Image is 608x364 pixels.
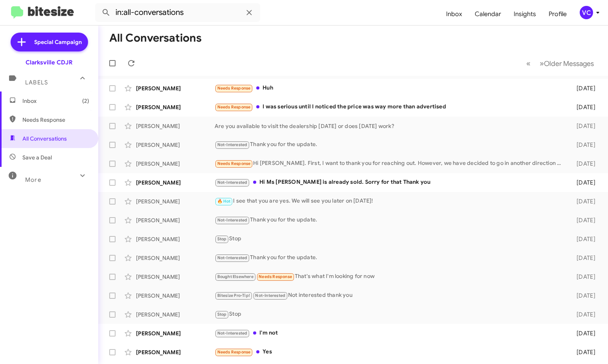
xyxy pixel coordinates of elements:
div: Clarksville CDJR [26,59,73,66]
div: That's what I'm looking for now [215,272,567,281]
div: [DATE] [567,311,602,318]
div: [PERSON_NAME] [136,141,215,149]
div: I'm not [215,329,567,338]
button: VC [573,6,599,19]
a: Calendar [468,3,507,26]
div: [PERSON_NAME] [136,273,215,281]
div: [DATE] [567,273,602,281]
div: Hi Ms [PERSON_NAME] is already sold. Sorry for that Thank you [215,178,567,187]
span: 🔥 Hot [217,199,231,204]
div: [PERSON_NAME] [136,311,215,318]
span: Inbox [22,97,89,105]
span: Stop [217,236,227,241]
button: Next [535,55,599,71]
div: Huh [215,84,567,93]
span: More [25,176,41,183]
div: Thank you for the update. [215,216,567,225]
div: Hi [PERSON_NAME]. First, I want to thank you for reaching out. However, we have decided to go in ... [215,159,567,168]
div: Not interested thank you [215,291,567,300]
div: Stop [215,310,567,319]
span: Needs Response [217,104,251,110]
div: [PERSON_NAME] [136,198,215,205]
span: Not-Interested [217,180,248,185]
div: [PERSON_NAME] [136,348,215,356]
div: Yes [215,348,567,357]
div: [PERSON_NAME] [136,216,215,224]
div: [DATE] [567,254,602,262]
div: Stop [215,234,567,243]
a: Inbox [440,3,468,26]
h1: All Conversations [109,32,202,44]
span: Not-Interested [217,142,248,147]
div: [DATE] [567,160,602,168]
span: Labels [25,79,48,86]
div: [DATE] [567,216,602,224]
span: Needs Response [217,349,251,355]
div: [DATE] [567,141,602,149]
div: I see that you are yes. We will see you later on [DATE]! [215,197,567,206]
div: Are you available to visit the dealership [DATE] or does [DATE] work? [215,122,567,130]
span: Needs Response [217,161,251,166]
span: Older Messages [544,59,594,68]
div: [PERSON_NAME] [136,84,215,92]
div: Thank you for the update. [215,140,567,149]
a: Profile [542,3,573,26]
div: VC [580,6,593,19]
a: Insights [507,3,542,26]
span: Needs Response [217,86,251,91]
div: [DATE] [567,179,602,187]
div: [DATE] [567,122,602,130]
button: Previous [522,55,535,71]
span: Not-Interested [217,255,248,260]
span: Not-Interested [217,218,248,223]
span: Stop [217,312,227,317]
span: All Conversations [22,135,67,143]
span: « [526,59,531,68]
div: [DATE] [567,348,602,356]
span: Bought Elsewhere [217,274,253,279]
div: [PERSON_NAME] [136,254,215,262]
nav: Page navigation example [522,55,599,71]
div: [DATE] [567,292,602,300]
div: [DATE] [567,84,602,92]
div: [PERSON_NAME] [136,329,215,337]
div: [PERSON_NAME] [136,179,215,187]
div: [DATE] [567,198,602,205]
span: Not-Interested [217,331,248,336]
span: Not-Interested [255,293,285,298]
span: (2) [82,97,89,105]
input: Search [95,3,260,22]
div: [DATE] [567,329,602,337]
span: Needs Response [22,116,89,124]
div: [PERSON_NAME] [136,235,215,243]
div: [DATE] [567,103,602,111]
div: [PERSON_NAME] [136,122,215,130]
span: Save a Deal [22,154,52,161]
div: I was serious until I noticed the price was way more than advertised [215,102,567,112]
span: Bitesize Pro-Tip! [217,293,250,298]
span: » [540,59,544,68]
a: Special Campaign [11,33,88,51]
span: Special Campaign [34,38,82,46]
div: [PERSON_NAME] [136,103,215,111]
div: [PERSON_NAME] [136,292,215,300]
span: Needs Response [259,274,292,279]
div: [DATE] [567,235,602,243]
div: [PERSON_NAME] [136,160,215,168]
div: Thank you for the update. [215,253,567,262]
